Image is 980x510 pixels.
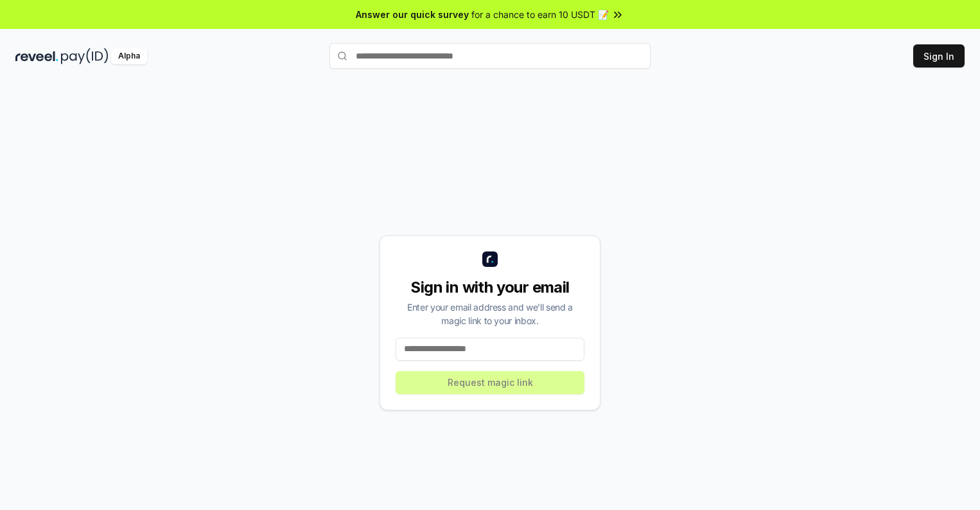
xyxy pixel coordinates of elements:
[111,48,147,64] div: Alpha
[396,300,584,327] div: Enter your email address and we’ll send a magic link to your inbox.
[61,48,109,64] img: pay_id
[15,48,58,64] img: reveel_dark
[471,8,609,21] span: for a chance to earn 10 USDT 📝
[482,251,498,267] img: logo_small
[396,277,584,298] div: Sign in with your email
[356,8,469,21] span: Answer our quick survey
[913,44,965,68] button: Sign In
